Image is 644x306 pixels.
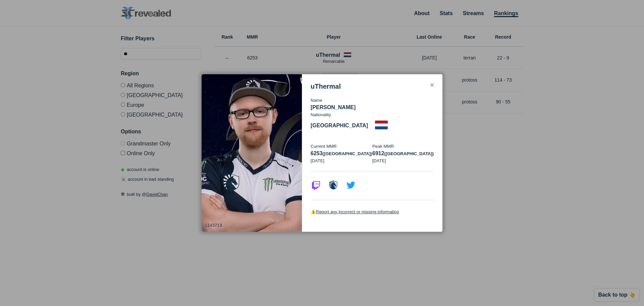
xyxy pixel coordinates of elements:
[311,97,434,104] p: Name
[384,151,434,156] span: ([GEOGRAPHIC_DATA])
[311,158,324,163] span: [DATE]
[311,122,368,130] p: [GEOGRAPHIC_DATA]
[328,180,339,190] img: icon-liquidpedia.02c3dfcd.svg
[372,158,434,164] p: [DATE]
[345,186,356,191] a: Visit Twitter profile
[311,143,372,150] p: Current MMR
[328,186,339,191] a: Visit Liquidpedia profile
[311,209,434,215] p: ⚠️
[316,209,399,214] a: Report any incorrect or missing information
[205,222,222,229] p: 1143713
[345,180,356,190] img: icon-twitter.b0e6f5a1.svg
[311,180,321,190] img: icon-twitch.7daa0e80.svg
[311,149,372,158] p: 6253
[311,103,434,112] p: [PERSON_NAME]
[372,149,434,158] p: 6912
[372,143,434,150] p: Peak MMR
[311,83,341,90] h3: uThermal
[430,83,434,88] div: ✕
[311,112,331,118] p: Nationality
[323,151,372,156] span: ([GEOGRAPHIC_DATA])
[311,186,321,191] a: Visit Twitch profile
[202,74,302,232] img: 20190212edd5773c0e0613d6faef4c6bdc855d50.jpg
